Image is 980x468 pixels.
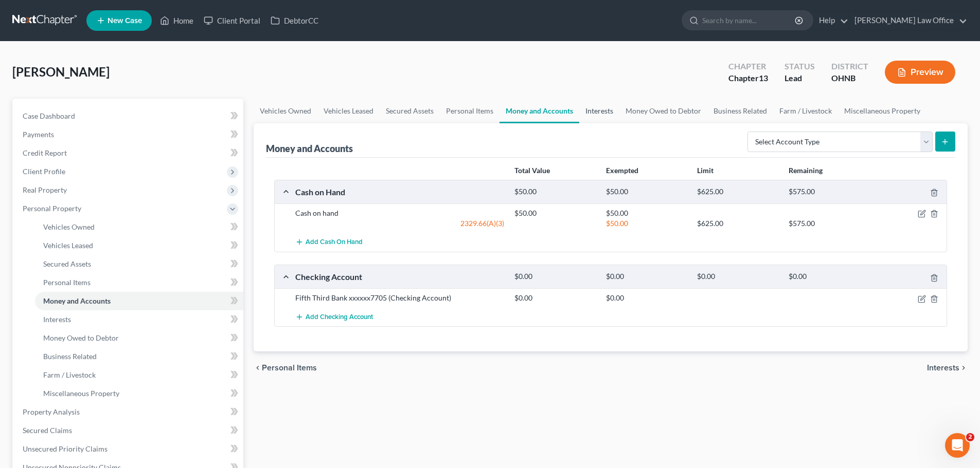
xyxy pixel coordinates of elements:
div: Fifth Third Bank xxxxxx7705 (Checking Account) [290,293,509,303]
div: $50.00 [509,187,600,197]
span: New Case [108,17,142,25]
button: Add Cash on Hand [295,233,363,252]
div: $50.00 [509,208,600,218]
a: Vehicles Owned [254,99,317,123]
div: $0.00 [509,293,600,303]
span: Payments [23,130,54,139]
strong: Exempted [606,166,638,175]
span: Farm / Livestock [43,370,96,379]
div: $575.00 [783,187,875,197]
span: Personal Items [43,278,91,287]
button: Interests chevron_right [927,364,968,372]
strong: Total Value [514,166,550,175]
span: Interests [43,315,71,324]
a: Money Owed to Debtor [619,99,707,123]
span: Real Property [23,185,67,194]
a: Farm / Livestock [773,99,838,123]
span: Unsecured Priority Claims [23,444,108,453]
span: Interests [927,364,959,372]
div: Checking Account [290,271,509,282]
a: Payments [14,125,243,144]
a: Farm / Livestock [35,366,243,384]
div: Chapter [728,61,768,72]
iframe: Intercom live chat [945,433,970,458]
strong: Remaining [789,166,823,175]
span: Vehicles Leased [43,241,93,250]
i: chevron_left [254,364,262,372]
div: $50.00 [601,208,692,218]
input: Search by name... [702,11,796,30]
a: Unsecured Priority Claims [14,440,243,458]
a: Vehicles Leased [35,236,243,255]
div: $625.00 [692,187,783,197]
button: chevron_left Personal Items [254,364,317,372]
span: Money Owed to Debtor [43,333,119,342]
a: Interests [35,310,243,329]
span: Secured Claims [23,426,72,435]
a: Money and Accounts [35,292,243,310]
span: Business Related [43,352,97,361]
a: Secured Claims [14,421,243,440]
span: Money and Accounts [43,296,111,305]
a: Credit Report [14,144,243,162]
div: Cash on hand [290,208,509,218]
span: Case Dashboard [23,111,75,120]
span: Credit Report [23,148,67,157]
span: Add Cash on Hand [306,238,363,247]
span: 2 [966,433,974,441]
div: $0.00 [783,272,875,282]
a: Personal Items [440,99,500,123]
span: Property Analysis [23,407,80,416]
a: Secured Assets [35,255,243,273]
span: [PERSON_NAME] [12,64,110,79]
div: District [831,61,868,72]
a: Business Related [35,347,243,366]
span: Miscellaneous Property [43,389,119,398]
span: Add Checking Account [306,313,373,321]
div: $50.00 [601,218,692,229]
a: Vehicles Leased [317,99,380,123]
a: Miscellaneous Property [35,384,243,403]
a: Business Related [707,99,773,123]
div: $50.00 [601,187,692,197]
a: Help [814,11,848,30]
a: Money and Accounts [500,99,579,123]
span: Vehicles Owned [43,222,95,231]
span: Secured Assets [43,259,91,268]
div: Lead [785,72,815,84]
div: Cash on Hand [290,186,509,197]
div: Chapter [728,72,768,84]
a: Case Dashboard [14,107,243,125]
a: Interests [579,99,619,123]
div: $0.00 [509,272,600,282]
span: 13 [759,73,768,83]
div: $575.00 [783,218,875,229]
a: Miscellaneous Property [838,99,926,123]
a: Client Portal [199,11,265,30]
div: $625.00 [692,218,783,229]
div: Money and Accounts [266,142,353,155]
div: OHNB [831,72,868,84]
a: Money Owed to Debtor [35,329,243,347]
span: Client Profile [23,167,65,176]
a: Home [155,11,199,30]
a: [PERSON_NAME] Law Office [849,11,967,30]
button: Add Checking Account [295,307,373,326]
strong: Limit [697,166,714,175]
a: Personal Items [35,273,243,292]
div: $0.00 [601,293,692,303]
a: Vehicles Owned [35,218,243,236]
span: Personal Property [23,204,81,213]
span: Personal Items [262,364,317,372]
div: $0.00 [601,272,692,282]
button: Preview [885,61,955,84]
a: Property Analysis [14,403,243,421]
a: DebtorCC [265,11,324,30]
div: 2329.66(A)(3) [290,218,509,229]
i: chevron_right [959,364,968,372]
div: Status [785,61,815,72]
div: $0.00 [692,272,783,282]
a: Secured Assets [380,99,440,123]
